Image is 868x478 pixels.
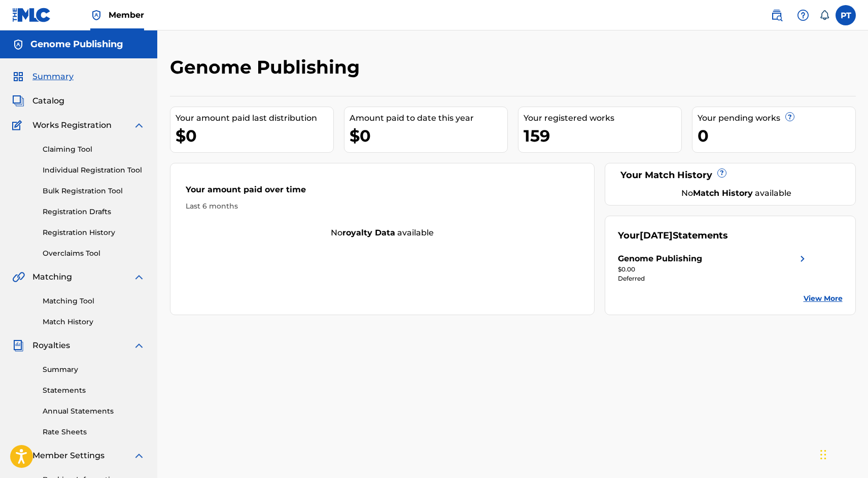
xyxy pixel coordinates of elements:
[796,253,809,265] img: right chevron icon
[43,165,145,176] a: Individual Registration Tool
[43,385,145,396] a: Statements
[836,5,856,25] div: User Menu
[133,339,145,352] img: expand
[820,439,826,470] div: Drag
[32,95,64,107] span: Catalog
[524,124,681,147] div: 159
[840,315,868,399] iframe: Resource Center
[804,293,843,304] a: View More
[176,112,333,124] div: Your amount paid last distribution
[43,364,145,375] a: Summary
[170,56,365,79] h2: Genome Publishing
[797,9,809,21] img: help
[32,450,105,462] span: Member Settings
[342,228,395,237] strong: royalty data
[186,201,579,212] div: Last 6 months
[30,39,123,50] h5: Genome Publishing
[819,10,829,20] div: Notifications
[640,230,673,241] span: [DATE]
[109,9,144,21] span: Member
[43,227,145,238] a: Registration History
[12,8,51,22] img: MLC Logo
[12,71,24,83] img: Summary
[767,5,787,25] a: Public Search
[618,253,702,265] div: Genome Publishing
[618,229,728,243] div: Your Statements
[12,71,74,83] a: SummarySummary
[12,271,25,283] img: Matching
[170,227,595,239] div: No available
[631,187,843,199] div: No available
[618,265,809,274] div: $0.00
[43,427,145,437] a: Rate Sheets
[12,339,24,352] img: Royalties
[32,271,72,283] span: Matching
[350,124,507,147] div: $0
[32,71,74,83] span: Summary
[133,119,145,131] img: expand
[32,119,112,131] span: Works Registration
[43,144,145,155] a: Claiming Tool
[718,169,726,177] span: ?
[618,168,843,182] div: Your Match History
[618,274,809,283] div: Deferred
[90,9,102,21] img: Top Rightsholder
[43,317,145,327] a: Match History
[43,186,145,196] a: Bulk Registration Tool
[693,188,753,198] strong: Match History
[32,339,70,352] span: Royalties
[817,429,868,478] iframe: Chat Widget
[793,5,813,25] div: Help
[186,184,579,201] div: Your amount paid over time
[350,112,507,124] div: Amount paid to date this year
[524,112,681,124] div: Your registered works
[771,9,783,21] img: search
[12,95,64,107] a: CatalogCatalog
[618,253,809,283] a: Genome Publishingright chevron icon$0.00Deferred
[698,112,855,124] div: Your pending works
[698,124,855,147] div: 0
[43,406,145,417] a: Annual Statements
[133,271,145,283] img: expand
[43,207,145,217] a: Registration Drafts
[12,119,25,131] img: Works Registration
[43,296,145,306] a: Matching Tool
[12,95,24,107] img: Catalog
[786,113,794,121] span: ?
[43,248,145,259] a: Overclaims Tool
[133,450,145,462] img: expand
[12,39,24,51] img: Accounts
[176,124,333,147] div: $0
